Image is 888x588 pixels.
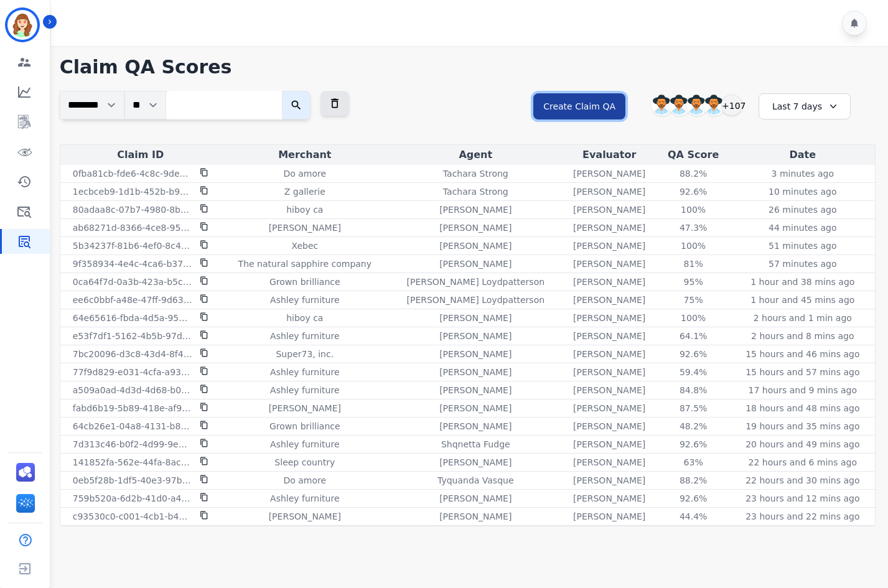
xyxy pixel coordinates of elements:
[439,312,512,324] p: [PERSON_NAME]
[573,510,645,523] p: [PERSON_NAME]
[665,240,721,252] div: 100 %
[73,222,192,234] p: ab68271d-8366-4ce8-9585-daa6b3c5e178
[439,348,512,360] p: [PERSON_NAME]
[573,185,645,198] p: [PERSON_NAME]
[73,492,192,505] p: 759b520a-6d2b-41d0-a468-803a2556d846
[769,222,836,234] p: 44 minutes ago
[439,203,512,216] p: [PERSON_NAME]
[665,384,721,396] div: 84.8 %
[73,510,192,523] p: c93530c0-c001-4cb1-b427-85df1fef1f9e
[665,456,721,469] div: 63 %
[659,147,728,162] div: QA Score
[73,330,192,342] p: e53f7df1-5162-4b5b-97d3-2e6ad31cc28c
[745,402,859,414] p: 18 hours and 48 mins ago
[665,203,721,216] div: 100 %
[73,438,192,450] p: 7d313c46-b0f2-4d99-9e8b-8a13f564174d
[665,420,721,432] div: 48.2 %
[754,312,852,324] p: 2 hours and 1 min ago
[573,492,645,505] p: [PERSON_NAME]
[269,402,341,414] p: [PERSON_NAME]
[73,384,192,396] p: a509a0ad-4d3d-4d68-b073-1b29205de6cf
[573,222,645,234] p: [PERSON_NAME]
[283,474,326,487] p: Do amore
[573,456,645,469] p: [PERSON_NAME]
[665,167,721,180] div: 88.2 %
[745,348,859,360] p: 15 hours and 46 mins ago
[573,438,645,450] p: [PERSON_NAME]
[665,474,721,487] div: 88.2 %
[439,510,512,523] p: [PERSON_NAME]
[665,348,721,360] div: 92.6 %
[665,492,721,505] div: 92.6 %
[270,438,339,450] p: Ashley furniture
[73,420,192,432] p: 64cb26e1-04a8-4131-b8da-5ad0fbd2591c
[745,474,859,487] p: 22 hours and 30 mins ago
[769,185,836,198] p: 10 minutes ago
[441,438,510,450] p: Shqnetta Fudge
[439,222,512,234] p: [PERSON_NAME]
[665,402,721,414] div: 87.5 %
[73,348,192,360] p: 7bc20096-d3c8-43d4-8f49-12dad992ee45
[573,384,645,396] p: [PERSON_NAME]
[573,167,645,180] p: [PERSON_NAME]
[573,420,645,432] p: [PERSON_NAME]
[238,258,372,270] p: The natural sapphire company
[73,456,192,469] p: 141852fa-562e-44fa-8ac6-cfdd3ed0285e
[73,167,192,180] p: 0fba81cb-fde6-4c8c-9de6-69cd550a637a
[573,294,645,306] p: [PERSON_NAME]
[745,492,859,505] p: 23 hours and 12 mins ago
[406,276,544,288] p: [PERSON_NAME] Loydpatterson
[270,366,339,378] p: Ashley furniture
[7,10,37,40] img: Bordered avatar
[439,402,512,414] p: [PERSON_NAME]
[73,366,192,378] p: 77f9d829-e031-4cfa-a933-57f8c5bb76b8
[439,456,512,469] p: [PERSON_NAME]
[751,330,854,342] p: 2 hours and 8 mins ago
[665,366,721,378] div: 59.4 %
[270,294,339,306] p: Ashley furniture
[769,240,836,252] p: 51 minutes ago
[291,240,318,252] p: Xebec
[73,294,192,306] p: ee6c0bbf-a48e-47ff-9d63-cb040947c803
[406,294,544,306] p: [PERSON_NAME] Loydpatterson
[73,203,192,216] p: 80adaa8c-07b7-4980-8beb-757b44216948
[73,474,192,487] p: 0eb5f28b-1df5-40e3-97be-1f87a5fcd44d
[573,474,645,487] p: [PERSON_NAME]
[573,366,645,378] p: [PERSON_NAME]
[439,420,512,432] p: [PERSON_NAME]
[269,420,340,432] p: Grown brilliance
[286,312,323,324] p: hiboy ca
[439,240,512,252] p: [PERSON_NAME]
[759,93,851,119] div: Last 7 days
[665,294,721,306] div: 75 %
[283,167,326,180] p: Do amore
[573,330,645,342] p: [PERSON_NAME]
[60,56,876,78] h1: Claim QA Scores
[439,384,512,396] p: [PERSON_NAME]
[274,456,335,469] p: Sleep country
[73,258,192,270] p: 9f358934-4e4c-4ca6-b377-a8f556e0cae2
[73,402,192,414] p: fabd6b19-5b89-418e-af9c-2070b08a817a
[443,167,508,180] p: Tachara Strong
[772,167,834,180] p: 3 minutes ago
[573,203,645,216] p: [PERSON_NAME]
[745,420,859,432] p: 19 hours and 35 mins ago
[769,203,836,216] p: 26 minutes ago
[665,510,721,523] div: 44.4 %
[73,312,192,324] p: 64e65616-fbda-4d5a-95c1-3066b5a44478
[573,348,645,360] p: [PERSON_NAME]
[573,258,645,270] p: [PERSON_NAME]
[269,276,340,288] p: Grown brilliance
[276,348,334,360] p: Super73, inc.
[437,474,514,487] p: Tyquanda Vasque
[750,294,854,306] p: 1 hour and 45 mins ago
[439,492,512,505] p: [PERSON_NAME]
[270,492,339,505] p: Ashley furniture
[63,147,218,162] div: Claim ID
[665,258,721,270] div: 81 %
[573,276,645,288] p: [PERSON_NAME]
[745,438,859,450] p: 20 hours and 49 mins ago
[533,93,625,119] button: Create Claim QA
[750,276,854,288] p: 1 hour and 38 mins ago
[769,258,836,270] p: 57 minutes ago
